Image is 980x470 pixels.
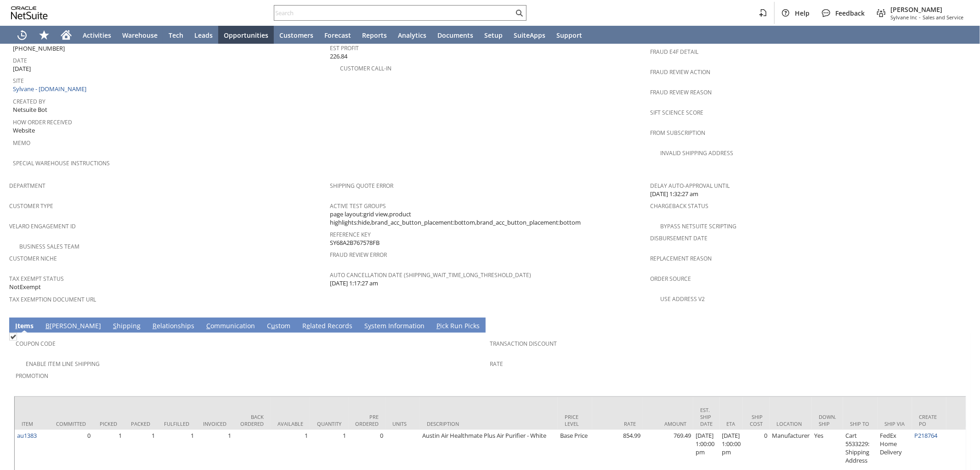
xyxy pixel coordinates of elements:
[514,31,545,40] span: SuiteApps
[330,44,359,52] a: Est Profit
[340,64,391,72] a: Customer Call-in
[218,26,274,44] a: Opportunities
[650,109,703,116] a: Sift Science Score
[650,234,708,242] a: Disbursement Date
[660,149,733,157] a: Invalid Shipping Address
[17,29,28,41] svg: Recent Records
[362,31,387,40] span: Reports
[206,321,210,330] span: C
[16,340,56,348] a: Coupon Code
[17,431,37,440] a: au1383
[914,431,937,440] a: P218764
[83,31,111,40] span: Activities
[19,243,79,250] a: Business Sales Team
[13,126,35,135] span: Website
[650,190,698,198] span: [DATE] 1:32:27 am
[776,420,805,427] div: Location
[355,413,379,427] div: Pre Ordered
[131,420,150,427] div: Packed
[163,26,189,44] a: Tech
[565,413,585,427] div: Price Level
[660,295,705,303] a: Use Address V2
[274,7,514,18] input: Search
[599,420,636,427] div: Rate
[330,182,393,190] a: Shipping Quote Error
[9,182,45,190] a: Department
[650,68,710,76] a: Fraud Review Action
[61,29,72,41] svg: Home
[650,182,730,190] a: Delay Auto-Approval Until
[45,321,50,330] span: B
[324,31,351,40] span: Forecast
[437,31,473,40] span: Documents
[271,321,275,330] span: u
[9,255,57,262] a: Customer Niche
[330,238,380,247] span: SY68A2B767578FB
[224,31,268,40] span: Opportunities
[13,64,31,73] span: [DATE]
[274,26,319,44] a: Customers
[203,420,227,427] div: Invoiced
[300,321,355,331] a: Related Records
[11,26,33,44] a: Recent Records
[551,26,588,44] a: Support
[204,321,257,331] a: Communication
[330,202,386,210] a: Active Test Groups
[436,321,440,330] span: P
[55,26,77,44] a: Home
[330,271,532,279] a: Auto Cancellation Date (shipping_wait_time_long_threshold_date)
[919,14,921,21] span: -
[56,420,86,427] div: Committed
[750,413,763,427] div: Ship Cost
[117,26,163,44] a: Warehouse
[954,319,965,331] a: Unrolled view on
[306,321,310,330] span: e
[434,321,482,331] a: Pick Run Picks
[16,372,48,380] a: Promotion
[319,26,357,44] a: Forecast
[650,88,712,96] a: Fraud Review Reason
[368,321,371,330] span: y
[330,279,378,288] span: [DATE] 1:17:27 am
[850,420,871,427] div: Ship To
[13,321,36,331] a: Items
[890,14,917,21] span: Sylvane Inc
[490,340,557,348] a: Transaction Discount
[330,231,371,238] a: Reference Key
[650,255,712,262] a: Replacement reason
[650,420,686,427] div: Amount
[919,413,940,427] div: Create PO
[13,85,89,93] a: Sylvane - [DOMAIN_NAME]
[490,360,504,368] a: Rate
[726,420,736,427] div: ETA
[77,26,117,44] a: Activities
[9,222,76,230] a: Velaro Engagement ID
[279,31,313,40] span: Customers
[100,420,117,427] div: Picked
[13,105,47,114] span: Netsuite Bot
[13,57,27,64] a: Date
[13,159,110,167] a: Special Warehouse Instructions
[111,321,143,331] a: Shipping
[113,321,117,330] span: S
[164,420,189,427] div: Fulfilled
[484,31,503,40] span: Setup
[357,26,392,44] a: Reports
[398,31,426,40] span: Analytics
[43,321,103,331] a: B[PERSON_NAME]
[835,9,865,17] span: Feedback
[13,98,45,105] a: Created By
[392,26,432,44] a: Analytics
[153,321,157,330] span: R
[22,420,42,427] div: Item
[650,48,698,56] a: Fraud E4F Detail
[9,333,17,341] img: Checked
[13,118,72,126] a: How Order Received
[39,29,50,41] svg: Shortcuts
[11,6,48,19] svg: logo
[330,210,646,227] span: page layout:grid view,product highlights:hide,brand_acc_button_placement:bottom,brand_acc_button_...
[479,26,508,44] a: Setup
[650,129,705,137] a: From Subscription
[650,275,691,283] a: Order Source
[890,5,963,14] span: [PERSON_NAME]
